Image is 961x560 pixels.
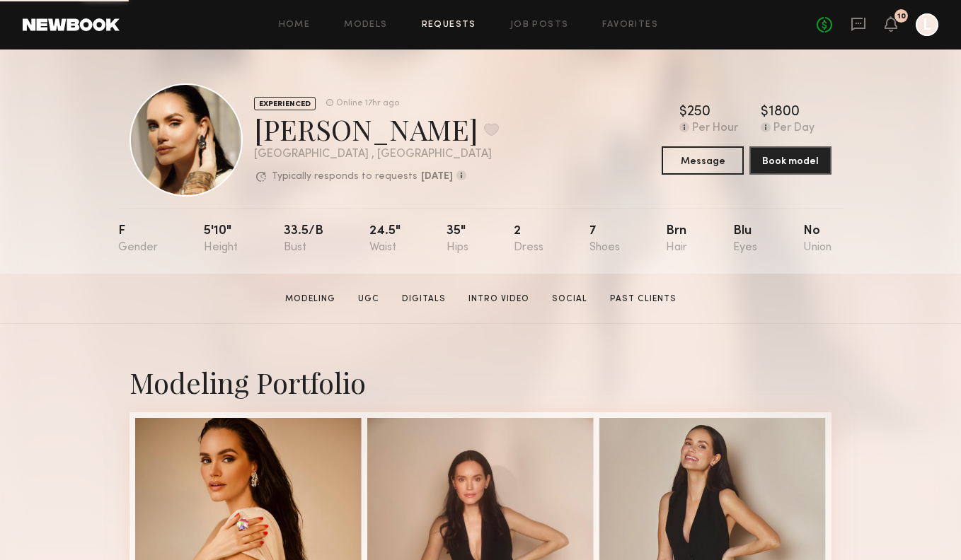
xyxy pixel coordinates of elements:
[733,225,757,254] div: Blu
[692,122,738,135] div: Per Hour
[897,13,906,21] div: 10
[272,172,418,182] p: Typically responds to requests
[369,225,401,254] div: 24.5"
[279,21,311,30] a: Home
[254,148,499,161] div: [GEOGRAPHIC_DATA] , [GEOGRAPHIC_DATA]
[352,293,385,305] a: UGC
[396,293,451,305] a: Digitals
[422,21,476,30] a: Requests
[130,363,831,401] div: Modeling Portfolio
[687,105,710,119] div: 250
[662,146,744,175] button: Message
[916,13,938,36] a: L
[803,225,831,254] div: No
[280,293,341,305] a: Modeling
[602,21,658,30] a: Favorites
[769,105,800,119] div: 1800
[336,99,399,108] div: Online 17hr ago
[604,293,682,305] a: Past Clients
[514,225,543,254] div: 2
[463,293,535,305] a: Intro Video
[679,105,687,119] div: $
[546,293,593,305] a: Social
[761,105,769,119] div: $
[344,21,387,30] a: Models
[421,172,453,182] b: [DATE]
[589,225,620,254] div: 7
[666,225,687,254] div: Brn
[118,225,158,254] div: F
[204,225,238,254] div: 5'10"
[447,225,468,254] div: 35"
[510,21,569,30] a: Job Posts
[773,122,815,135] div: Per Day
[254,97,316,110] div: EXPERIENCED
[254,110,499,148] div: [PERSON_NAME]
[749,146,831,175] button: Book model
[284,225,323,254] div: 33.5/b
